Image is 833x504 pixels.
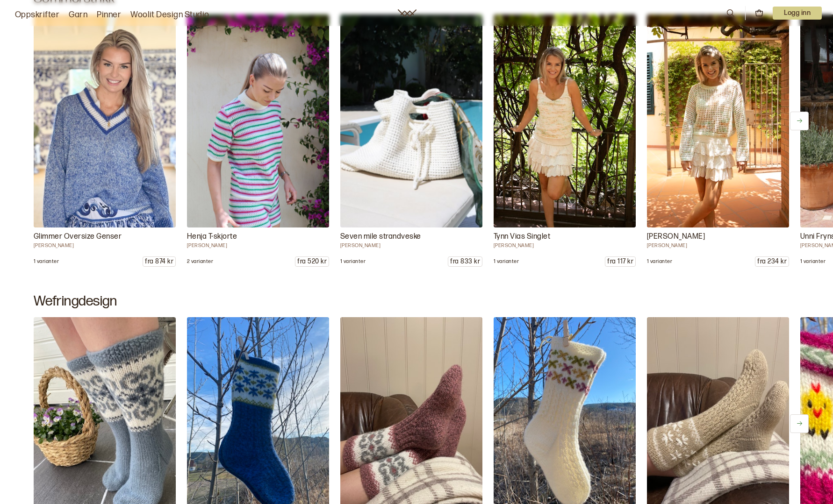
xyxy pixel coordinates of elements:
[187,14,329,227] img: Iselin Hafseld DG 453-14 Nydelig flerfarget T-skjorte i Baby Ull fra Dalegarn, 100% merinoull - s...
[773,7,822,20] p: Logg inn
[295,257,329,266] p: fra 520 kr
[647,14,789,267] a: Ane Kydland Thomassen GG 309 - 02 Hullmønstret genser som passer fint til både skjørt og jeans.[P...
[773,7,822,20] button: User dropdown
[494,258,519,265] p: 1 varianter
[187,242,329,249] p: [PERSON_NAME]
[97,8,121,21] a: Pinner
[34,242,176,249] p: [PERSON_NAME]
[494,242,636,249] p: [PERSON_NAME]
[34,258,59,265] p: 1 varianter
[448,257,482,266] p: fra 833 kr
[34,14,176,227] img: Ane Kydland Thomassen DG 488 - 09 Vi har heldigital oppskrift og garnpakke til Glimmer Oversize G...
[337,9,486,233] img: Brit Frafjord Ørstavik DG 452 - 08 Lekker strandveske strikket i 100% økologisk bomull
[340,231,482,242] p: Seven mile strandveske
[15,8,59,21] a: Oppskrifter
[605,257,635,266] p: fra 117 kr
[69,8,87,21] a: Garn
[755,257,789,266] p: fra 234 kr
[340,258,366,265] p: 1 varianter
[340,14,482,267] a: Brit Frafjord Ørstavik DG 452 - 08 Lekker strandveske strikket i 100% økologisk bomullSeven mile ...
[494,14,636,227] img: Hrönn Jonsdóttir GG 309 - 01 Tynn versjon av Vias Singlet, strikket i 100% bomull.
[143,257,175,266] p: fra 874 kr
[34,293,799,310] h2: Wefringdesign
[340,242,482,249] p: [PERSON_NAME]
[647,258,672,265] p: 1 varianter
[800,258,826,265] p: 1 varianter
[187,258,213,265] p: 2 varianter
[494,14,636,267] a: Hrönn Jonsdóttir GG 309 - 01 Tynn versjon av Vias Singlet, strikket i 100% bomull.Tynn Vias Singl...
[647,231,789,242] p: [PERSON_NAME]
[398,9,416,17] a: Woolit
[34,14,176,267] a: Ane Kydland Thomassen DG 488 - 09 Vi har heldigital oppskrift og garnpakke til Glimmer Oversize G...
[187,14,329,267] a: Iselin Hafseld DG 453-14 Nydelig flerfarget T-skjorte i Baby Ull fra Dalegarn, 100% merinoull - s...
[647,14,789,227] img: Ane Kydland Thomassen GG 309 - 02 Hullmønstret genser som passer fint til både skjørt og jeans.
[34,231,176,242] p: Glimmer Oversize Genser
[187,231,329,242] p: Henja T-skjorte
[494,231,636,242] p: Tynn Vias Singlet
[130,8,209,21] a: Woolit Design Studio
[647,242,789,249] p: [PERSON_NAME]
